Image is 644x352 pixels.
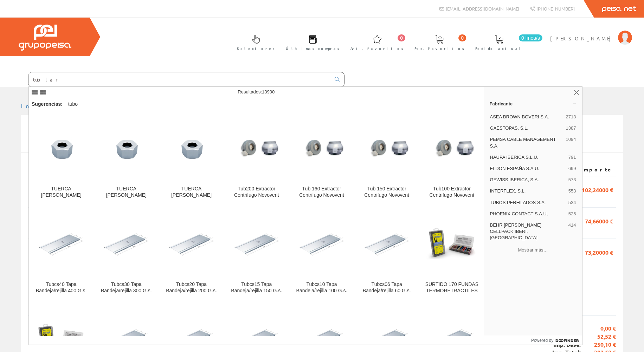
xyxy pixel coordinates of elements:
span: Ped. favoritos [414,45,464,52]
a: SURTIDO 170 FUNDAS TERMORETRACTILES SURTIDO 170 FUNDAS TERMORETRACTILES [419,207,484,302]
a: Tub 150 Extractor Centrifugo Novovent Tub 150 Extractor Centrifugo Novovent [354,111,419,207]
img: SURTIDO 170 FUNDAS TERMORETRACTILES [425,217,478,271]
a: Tub100 Extractor Centrifugo Novovent Tub100 Extractor Centrifugo Novovent [419,111,484,207]
input: Buscar ... [28,72,330,86]
span: [PHONE_NUMBER] [536,6,575,12]
th: Importe [576,163,616,176]
div: Tubcs30 Tapa Bandeja/rejilla 300 G.s. [99,281,153,294]
span: TUBOS PERFILADOS S.A. [490,200,566,206]
a: TUERCA AISCAN TUERCA [PERSON_NAME] [94,111,159,207]
span: 13900 [262,89,275,94]
span: 2713 [566,114,576,120]
a: Tubcs15 Tapa Bandeja/rejilla 150 G.s. Tubcs15 Tapa Bandeja/rejilla 150 G.s. [224,207,289,302]
div: SURTIDO 170 FUNDAS TERMORETRACTILES [425,281,478,294]
div: TUERCA [PERSON_NAME] [165,186,218,198]
span: GEWISS IBERICA, S.A. [490,177,566,183]
span: 250,10 € [581,341,616,349]
div: TUERCA [PERSON_NAME] [34,186,88,198]
img: Tubcs15 Tapa Bandeja/rejilla 150 G.s. [230,224,283,264]
div: Tubcs15 Tapa Bandeja/rejilla 150 G.s. [230,281,283,294]
span: HAUPA IBERICA S.L.U. [490,154,566,161]
img: Tubcs06 Tapa Bandeja/rejilla 60 G.s. [360,224,413,264]
span: 0 [458,34,466,41]
span: 1094 [566,136,576,149]
span: 0 [398,34,405,41]
a: Powered by [531,336,582,345]
span: 0 línea/s [519,34,542,41]
div: Tub200 Extractor Centrifugo Novovent [230,186,283,198]
a: Últimas compras [279,29,343,55]
div: Sugerencias: [29,99,64,109]
span: INTERFLEX, S.L. [490,188,566,194]
a: Fabricante [484,98,582,109]
span: Powered by [531,337,553,344]
span: ELDON ESPAÑA S.A.U. [490,165,566,172]
div: Tub 160 Extractor Centrifugo Novovent [295,186,348,198]
div: Tubcs20 Tapa Bandeja/rejilla 200 G.s. [165,281,218,294]
a: [PERSON_NAME] [550,29,632,36]
span: ASEA BROWN BOVERI S.A. [490,114,563,120]
span: Copia Factura #1011/2502249 Fecha: [DATE] Cliente: 110295 - QUINQUER,S S.L. [28,123,185,149]
span: PHOENIX CONTACT S.A.U, [490,211,566,217]
span: 553 [568,188,576,194]
div: Tub 150 Extractor Centrifugo Novovent [360,186,413,198]
span: 525 [568,211,576,217]
a: Inicio [21,103,51,109]
span: 534 [568,200,576,206]
img: Tubcs10 Tapa Bandeja/rejilla 100 G.s. [295,224,348,264]
span: Resultados: [238,89,275,94]
div: tubo [65,98,80,111]
span: BEHR [PERSON_NAME] CELLPACK IBERI,[GEOGRAPHIC_DATA] [490,222,566,241]
img: Grupo Peisa [19,25,71,51]
span: [PERSON_NAME] [550,35,614,42]
span: Pedido actual [475,45,523,52]
div: Tub100 Extractor Centrifugo Novovent [425,186,478,198]
span: Selectores [237,45,275,52]
button: Mostrar más… [487,244,579,256]
span: 573 [568,177,576,183]
a: Tubcs06 Tapa Bandeja/rejilla 60 G.s. Tubcs06 Tapa Bandeja/rejilla 60 G.s. [354,207,419,302]
span: PEMSA CABLE MANAGEMENT S.A. [490,136,563,149]
span: 52,52 € [581,333,616,341]
a: Tubcs10 Tapa Bandeja/rejilla 100 G.s. Tubcs10 Tapa Bandeja/rejilla 100 G.s. [289,207,354,302]
div: Tubcs40 Tapa Bandeja/rejilla 400 G.s. [34,281,88,294]
span: 73,20000 € [585,246,613,258]
span: Art. favoritos [350,45,404,52]
img: Tub 150 Extractor Centrifugo Novovent [360,132,413,165]
a: Tubcs40 Tapa Bandeja/rejilla 400 G.s. Tubcs40 Tapa Bandeja/rejilla 400 G.s. [29,207,94,302]
img: Tub 160 Extractor Centrifugo Novovent [295,132,348,165]
span: 0,00 € [581,325,616,333]
span: 102,24000 € [582,183,613,195]
a: Tub200 Extractor Centrifugo Novovent Tub200 Extractor Centrifugo Novovent [224,111,289,207]
a: Selectores [230,29,278,55]
span: Últimas compras [286,45,340,52]
a: TUERCA AISCAN TUERCA [PERSON_NAME] [29,111,94,207]
img: Tubcs30 Tapa Bandeja/rejilla 300 G.s. [99,224,153,264]
img: Tubcs20 Tapa Bandeja/rejilla 200 G.s. [165,224,218,264]
span: 791 [568,154,576,161]
a: TUERCA AISCAN TUERCA [PERSON_NAME] [159,111,224,207]
span: 699 [568,165,576,172]
span: 74,66000 € [585,215,613,227]
img: Tub200 Extractor Centrifugo Novovent [230,132,283,165]
img: TUERCA AISCAN [169,132,213,165]
img: Tubcs40 Tapa Bandeja/rejilla 400 G.s. [34,224,88,264]
a: Tub 160 Extractor Centrifugo Novovent Tub 160 Extractor Centrifugo Novovent [289,111,354,207]
img: Tub100 Extractor Centrifugo Novovent [425,132,478,165]
a: Tubcs30 Tapa Bandeja/rejilla 300 G.s. Tubcs30 Tapa Bandeja/rejilla 300 G.s. [94,207,159,302]
img: TUERCA AISCAN [39,132,83,165]
div: Tubcs06 Tapa Bandeja/rejilla 60 G.s. [360,281,413,294]
span: 1387 [566,125,576,131]
div: TUERCA [PERSON_NAME] [99,186,153,198]
span: GAESTOPAS, S.L. [490,125,563,131]
span: 414 [568,222,576,241]
img: TUERCA AISCAN [104,132,148,165]
a: Tubcs20 Tapa Bandeja/rejilla 200 G.s. Tubcs20 Tapa Bandeja/rejilla 200 G.s. [159,207,224,302]
div: Tubcs10 Tapa Bandeja/rejilla 100 G.s. [295,281,348,294]
span: [EMAIL_ADDRESS][DOMAIN_NAME] [446,6,519,12]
